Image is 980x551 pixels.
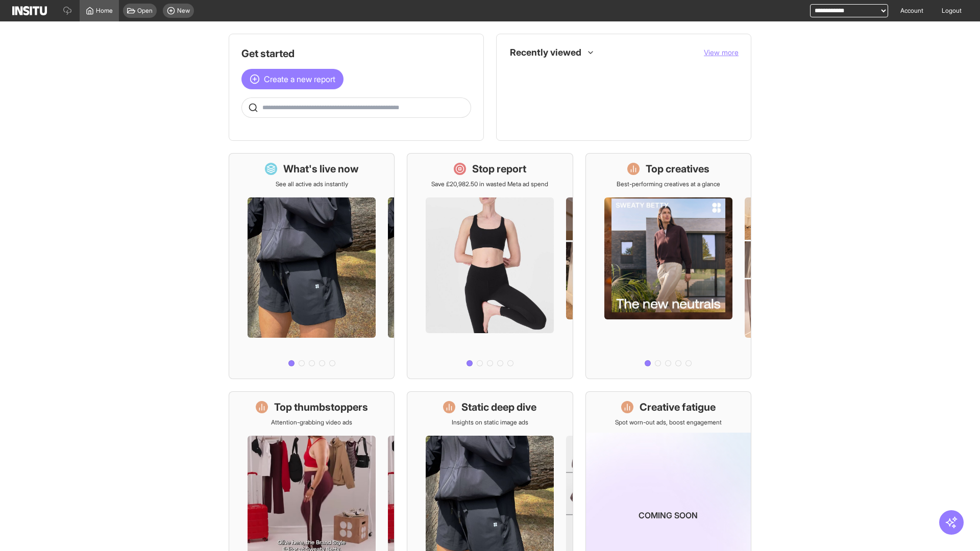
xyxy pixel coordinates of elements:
[177,7,190,15] span: New
[472,162,526,176] h1: Stop report
[531,91,730,99] span: Placements
[274,400,368,414] h1: Top thumbstoppers
[96,7,113,15] span: Home
[531,69,730,77] span: What's live now
[531,69,575,77] span: What's live now
[461,400,536,414] h1: Static deep dive
[452,418,528,427] p: Insights on static image ads
[704,48,739,57] span: View more
[264,73,335,85] span: Create a new report
[585,153,751,379] a: Top creativesBest-performing creatives at a glance
[283,162,359,176] h1: What's live now
[513,67,525,79] div: Dashboard
[137,7,153,15] span: Open
[513,89,525,102] div: Insights
[276,180,348,188] p: See all active ads instantly
[271,418,352,427] p: Attention-grabbing video ads
[704,47,739,58] button: View more
[531,114,585,122] span: Top thumbstoppers
[513,112,525,124] div: Insights
[531,114,730,122] span: Top thumbstoppers
[241,69,344,89] button: Create a new report
[407,153,573,379] a: Stop reportSave £20,982.50 in wasted Meta ad spend
[431,180,548,188] p: Save £20,982.50 in wasted Meta ad spend
[617,180,720,188] p: Best-performing creatives at a glance
[241,46,471,61] h1: Get started
[646,162,709,176] h1: Top creatives
[531,91,563,99] span: Placements
[12,6,47,15] img: Logo
[229,153,395,379] a: What's live nowSee all active ads instantly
